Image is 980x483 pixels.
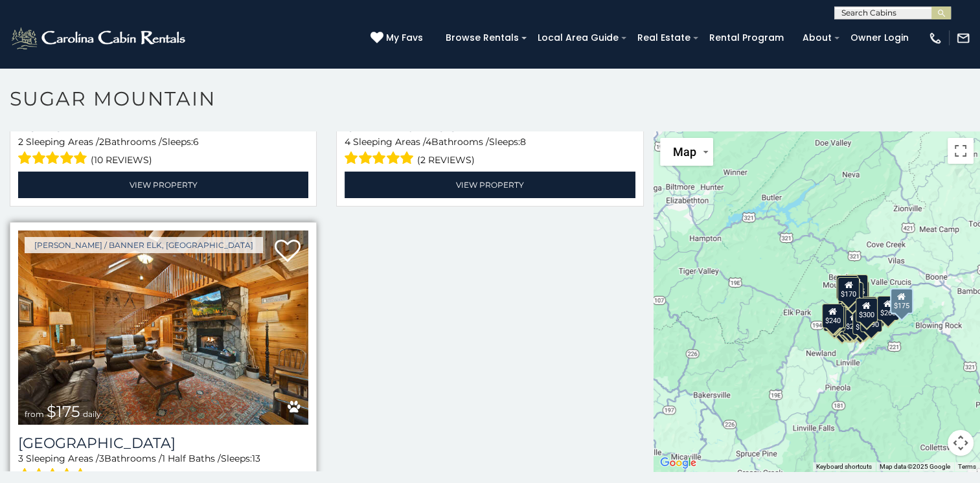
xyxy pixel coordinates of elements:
div: $170 [838,277,860,302]
a: Add to favorites [275,238,301,265]
div: $225 [846,274,868,298]
div: Sleeping Areas / Bathrooms / Sleeps: [345,135,635,168]
div: $265 [877,296,899,320]
span: Map [673,145,696,159]
span: $175 [47,402,80,421]
a: Real Estate [631,28,697,48]
span: daily [83,409,101,419]
a: My Favs [370,31,426,45]
span: 8 [520,136,526,148]
span: (2 reviews) [417,152,475,168]
a: [PERSON_NAME] / Banner Elk, [GEOGRAPHIC_DATA] [25,237,263,253]
a: About [796,28,838,48]
button: Toggle fullscreen view [948,138,974,164]
span: 2 [99,136,104,148]
button: Keyboard shortcuts [816,462,872,471]
span: My Favs [386,31,423,45]
span: Map data ©2025 Google [880,463,950,470]
span: (10 reviews) [91,152,152,168]
div: $350 [841,282,863,307]
div: $500 [849,311,871,336]
img: mail-regular-white.png [956,31,970,45]
a: Owner Login [844,28,915,48]
span: 1 Half Baths / [162,453,221,464]
button: Map camera controls [948,430,974,456]
a: [GEOGRAPHIC_DATA] [18,434,308,452]
a: View Property [345,172,635,198]
div: Sleeping Areas / Bathrooms / Sleeps: [18,135,308,168]
a: Local Area Guide [531,28,625,48]
div: $350 [841,311,863,335]
div: $355 [823,307,845,331]
a: Terms (opens in new tab) [958,463,976,470]
span: from [25,409,44,419]
div: $290 [843,309,865,333]
h3: Weathering Heights [18,434,308,452]
span: 4 [345,136,350,148]
a: Rental Program [703,28,790,48]
div: $300 [855,297,877,322]
div: $140 [855,297,877,321]
div: $190 [860,308,882,332]
a: Browse Rentals [439,28,525,48]
div: $300 [836,275,858,299]
span: 3 [18,453,23,464]
div: $175 [839,310,861,335]
a: Weathering Heights from $175 daily [18,230,308,425]
button: Change map style [660,138,713,166]
a: View Property [18,172,308,198]
span: 3 [99,453,104,464]
span: 2 [18,136,23,148]
span: 6 [193,136,199,148]
span: 13 [252,453,260,464]
span: 4 [426,136,431,148]
div: $175 [890,287,913,313]
div: $195 [852,309,874,334]
div: $650 [831,311,853,336]
img: Weathering Heights [18,230,308,425]
a: Open this area in Google Maps (opens a new window) [657,455,700,471]
img: White-1-2.png [10,25,189,51]
img: phone-regular-white.png [928,31,942,45]
img: Google [657,455,700,471]
div: $240 [822,304,844,328]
